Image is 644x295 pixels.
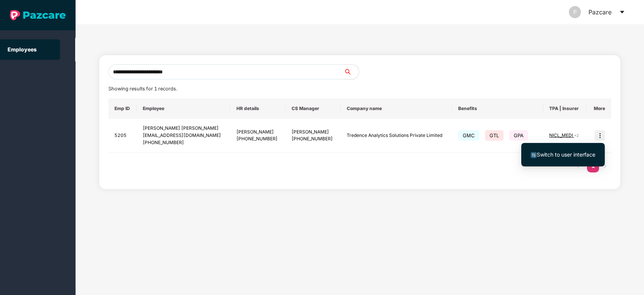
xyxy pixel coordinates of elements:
span: caret-down [619,9,625,15]
img: icon [595,130,605,141]
th: Benefits [452,98,543,119]
div: [PHONE_NUMBER] [236,135,280,143]
div: [PERSON_NAME] [PERSON_NAME] [143,125,224,132]
th: CS Manager [286,98,341,119]
span: search [343,69,359,75]
span: NICL_MEDI [549,132,574,138]
img: svg+xml;base64,PHN2ZyB4bWxucz0iaHR0cDovL3d3dy53My5vcmcvMjAwMC9zdmciIHdpZHRoPSIxNiIgaGVpZ2h0PSIxNi... [531,152,537,158]
div: [EMAIL_ADDRESS][DOMAIN_NAME] [143,132,224,139]
div: [PERSON_NAME] [236,129,280,136]
button: right [599,160,611,172]
div: [PHONE_NUMBER] [292,135,335,143]
span: Switch to user interface [537,151,595,158]
span: right [603,164,607,168]
th: TPA | Insurer [543,98,586,119]
span: GTL [485,130,503,141]
th: Emp ID [108,98,137,119]
td: Tredence Analytics Solutions Private Limited [341,119,452,153]
th: More [586,98,612,119]
th: Company name [341,98,452,119]
li: Next Page [599,160,611,172]
span: Showing results for 1 records. [108,86,177,92]
th: Employee [137,98,230,119]
span: GMC [458,130,479,141]
span: P [573,6,577,18]
a: Employees [8,46,37,53]
button: search [343,64,359,79]
td: 5205 [108,119,137,153]
div: [PERSON_NAME] [292,129,335,136]
span: + 2 [574,133,579,138]
div: [PHONE_NUMBER] [143,139,224,146]
span: GPA [509,130,528,141]
th: HR details [230,98,286,119]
